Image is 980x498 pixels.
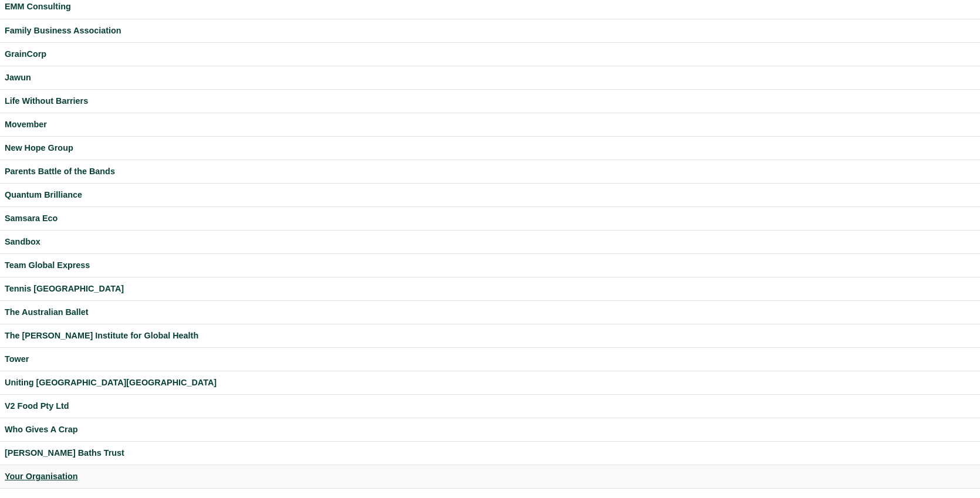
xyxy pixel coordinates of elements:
a: Family Business Association [5,24,975,38]
a: [PERSON_NAME] Baths Trust [5,446,975,460]
a: Parents Battle of the Bands [5,165,975,178]
a: Tennis [GEOGRAPHIC_DATA] [5,282,975,296]
a: Who Gives A Crap [5,423,975,436]
a: Uniting [GEOGRAPHIC_DATA][GEOGRAPHIC_DATA] [5,376,975,389]
a: New Hope Group [5,141,975,155]
a: Team Global Express [5,259,975,272]
a: The [PERSON_NAME] Institute for Global Health [5,329,975,343]
a: Jawun [5,71,975,84]
a: V2 Food Pty Ltd [5,399,975,413]
a: Life Without Barriers [5,94,975,108]
a: The Australian Ballet [5,306,975,319]
a: Quantum Brilliance [5,188,975,202]
a: Sandbox [5,235,975,249]
a: Movember [5,118,975,131]
a: Samsara Eco [5,212,975,225]
a: Your Organisation [5,470,975,483]
a: Tower [5,353,975,366]
a: GrainCorp [5,48,975,61]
